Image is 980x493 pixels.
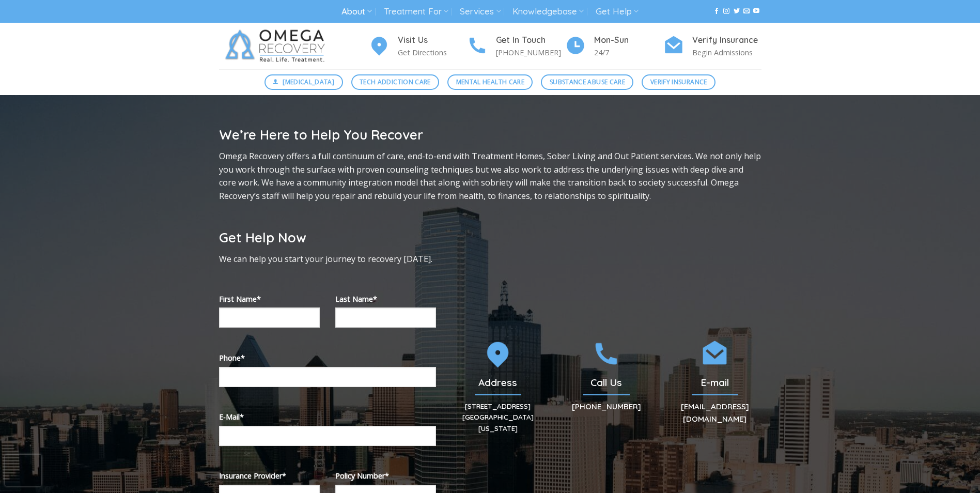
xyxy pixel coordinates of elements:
[335,470,436,482] label: Policy Number*
[219,411,436,423] label: E-Mail*
[219,253,436,266] p: We can help you start your journey to recovery [DATE].
[219,293,320,305] label: First Name*
[496,47,565,58] p: [PHONE_NUMBER]
[351,74,440,90] a: Tech Addiction Care
[734,8,740,15] a: Follow on Twitter
[384,2,448,21] a: Treatment For
[369,34,467,59] a: Visit Us Get Directions
[681,402,749,424] a: [EMAIL_ADDRESS][DOMAIN_NAME]
[219,23,335,69] img: Omega Recovery
[650,77,707,87] span: Verify Insurance
[668,376,761,389] h2: E-mail
[663,34,761,59] a: Verify Insurance Begin Admissions
[456,77,524,87] span: Mental Health Care
[341,2,372,21] a: About
[219,126,761,143] h2: We’re Here to Help You Recover
[594,47,663,58] p: 24/7
[462,402,534,433] a: [STREET_ADDRESS][GEOGRAPHIC_DATA][US_STATE]
[723,8,729,15] a: Follow on Instagram
[560,376,653,389] h2: Call Us
[594,34,663,47] h4: Mon-Sun
[452,376,545,389] h2: Address
[219,352,436,364] label: Phone*
[219,150,761,203] p: Omega Recovery offers a full continuum of care, end-to-end with Treatment Homes, Sober Living and...
[541,74,633,90] a: Substance Abuse Care
[550,77,625,87] span: Substance Abuse Care
[398,34,467,47] h4: Visit Us
[572,402,641,411] a: [PHONE_NUMBER]
[467,34,565,59] a: Get In Touch [PHONE_NUMBER]
[398,47,467,58] p: Get Directions
[447,74,533,90] a: Mental Health Care
[692,47,761,58] p: Begin Admissions
[360,77,431,87] span: Tech Addiction Care
[335,293,436,305] label: Last Name*
[460,2,501,21] a: Services
[692,34,761,47] h4: Verify Insurance
[753,8,759,15] a: Follow on YouTube
[596,2,639,21] a: Get Help
[642,74,715,90] a: Verify Insurance
[512,2,584,21] a: Knowledgebase
[219,470,320,482] label: Insurance Provider*
[743,8,750,15] a: Send us an email
[283,77,334,87] span: [MEDICAL_DATA]
[265,74,343,90] a: [MEDICAL_DATA]
[713,8,720,15] a: Follow on Facebook
[496,34,565,47] h4: Get In Touch
[219,229,436,246] h2: Get Help Now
